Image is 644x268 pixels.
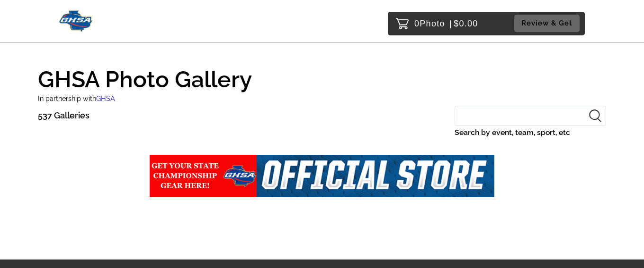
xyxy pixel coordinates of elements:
span: GHSA [96,94,115,102]
p: 0 $0.00 [414,16,478,31]
span: Photo [420,16,445,31]
h1: GHSA Photo Gallery [38,59,606,91]
img: ghsa%2Fevents%2Fgallery%2Fundefined%2F5fb9f561-abbd-4c28-b40d-30de1d9e5cda [150,155,494,197]
p: 537 Galleries [38,108,89,123]
label: Search by event, team, sport, etc [455,126,606,139]
img: Snapphound Logo [59,10,93,32]
small: In partnership with [38,94,115,102]
a: Review & Get [514,15,582,32]
button: Review & Get [514,15,580,32]
span: | [449,19,452,28]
